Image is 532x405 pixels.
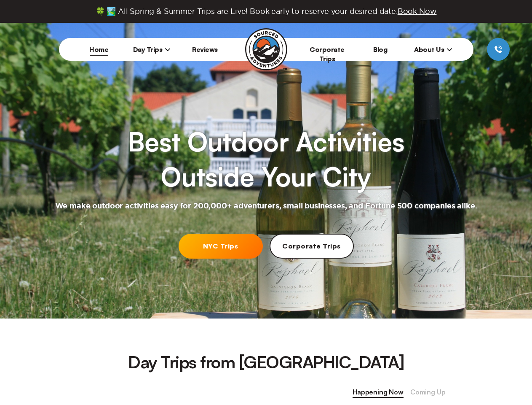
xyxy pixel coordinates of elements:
[89,45,108,54] a: Home
[96,7,437,16] span: 🍀 🏞️ All Spring & Summer Trips are Live! Book early to reserve your desired date.
[133,45,171,54] span: Day Trips
[398,7,437,15] span: Book Now
[373,45,387,54] a: Blog
[310,45,345,63] a: Corporate Trips
[245,28,287,70] img: Sourced Adventures company logo
[192,45,218,54] a: Reviews
[270,234,354,259] a: Corporate Trips
[414,45,452,54] span: About Us
[410,387,446,398] span: Coming Up
[55,201,477,211] h2: We make outdoor activities easy for 200,000+ adventurers, small businesses, and Fortune 500 compa...
[179,234,263,259] a: NYC Trips
[128,124,404,194] h1: Best Outdoor Activities Outside Your City
[353,387,404,398] span: Happening Now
